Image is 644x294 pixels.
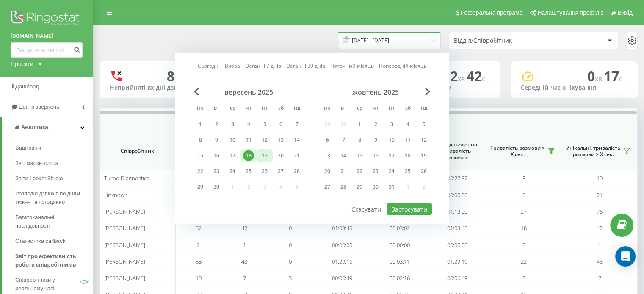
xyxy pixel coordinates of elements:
td: 00:00:00 [313,236,371,253]
div: сб 4 жовт 2025 р. [400,118,416,131]
div: пт 31 жовт 2025 р. [384,181,400,193]
div: пн 27 жовт 2025 р. [319,181,335,193]
td: 01:29:16 [428,253,486,270]
span: Previous Month [194,88,199,96]
div: ср 3 вер 2025 р. [224,118,240,131]
div: 30 [370,181,381,192]
div: 2 [211,119,222,130]
span: 7 [243,274,246,282]
span: Середньоденна тривалість розмови [435,141,479,161]
a: Багатоканальні послідовності [15,210,93,234]
div: 6 [322,135,333,146]
div: 20 [275,150,286,161]
abbr: неділя [417,102,430,115]
div: 6 [275,119,286,130]
div: 5 [418,119,429,130]
span: Співробітники у реальному часі [15,276,80,293]
div: пт 17 жовт 2025 р. [384,149,400,162]
span: Вихід [618,9,633,16]
a: Попередній місяць [379,62,427,70]
div: 22 [195,166,206,177]
img: Ringostat logo [11,8,83,30]
div: пт 26 вер 2025 р. [257,165,273,178]
span: 42 [467,67,485,85]
span: 22 [521,258,527,265]
td: 00:00:00 [371,236,428,253]
div: ср 10 вер 2025 р. [224,134,240,146]
div: чт 25 вер 2025 р. [240,165,257,178]
div: 27 [275,166,286,177]
div: сб 18 жовт 2025 р. [400,149,416,162]
span: c [482,74,485,83]
a: Звіт про ефективність роботи співробітників [15,249,93,272]
div: пн 29 вер 2025 р. [192,181,208,193]
span: Звіт маркетолога [15,159,58,168]
div: вт 9 вер 2025 р. [208,134,224,146]
div: вт 23 вер 2025 р. [208,165,224,178]
abbr: понеділок [321,102,334,115]
div: вт 7 жовт 2025 р. [335,134,351,146]
div: 11 [243,135,254,146]
div: чт 18 вер 2025 р. [240,149,257,162]
abbr: вівторок [210,102,223,115]
span: 58 [196,258,202,265]
abbr: четвер [242,102,255,115]
div: 29 [354,181,365,192]
span: Unknown [104,191,128,199]
div: вт 30 вер 2025 р. [208,181,224,193]
a: Останні 7 днів [245,62,281,70]
span: Тривалість розмови > Х сек. [490,145,544,158]
span: 76 [597,208,603,215]
span: [PERSON_NAME] [104,224,145,232]
span: [PERSON_NAME] [104,274,145,282]
div: 2 [370,119,381,130]
span: 1 [243,241,246,249]
a: Звіт маркетолога [15,156,93,171]
div: пн 20 жовт 2025 р. [319,165,335,178]
div: пт 24 жовт 2025 р. [384,165,400,178]
span: 0 [522,191,525,199]
div: сб 13 вер 2025 р. [273,134,289,146]
span: 8 [522,174,525,182]
div: нд 19 жовт 2025 р. [416,149,432,162]
div: Open Intercom Messenger [615,246,636,267]
span: 10 [597,174,603,182]
div: ср 1 жовт 2025 р. [351,118,368,131]
div: 4 [243,119,254,130]
a: Розподіл дзвінків по дням тижня та погодинно [15,186,93,210]
span: [PERSON_NAME] [104,241,145,249]
div: 8 [354,135,365,146]
div: 25 [243,166,254,177]
div: 31 [386,181,397,192]
span: 42 [241,224,247,232]
div: вт 2 вер 2025 р. [208,118,224,131]
div: чт 16 жовт 2025 р. [368,149,384,162]
span: хв [458,74,467,83]
a: Звіти Looker Studio [15,171,93,186]
span: 2 [197,241,200,249]
div: 13 [322,150,333,161]
div: нд 14 вер 2025 р. [289,134,305,146]
div: 3 [227,119,238,130]
span: 0 [289,258,292,265]
span: Співробітник [107,148,167,154]
div: 9 [370,135,381,146]
td: 01:03:45 [428,220,486,236]
div: пн 15 вер 2025 р. [192,149,208,162]
div: сб 6 вер 2025 р. [273,118,289,131]
abbr: понеділок [194,102,207,115]
span: 1 [598,241,601,249]
div: сб 20 вер 2025 р. [273,149,289,162]
div: 7 [338,135,349,146]
td: 00:06:49 [313,270,371,286]
abbr: субота [274,102,287,115]
div: 1 [195,119,206,130]
span: Реферальна програма [461,9,523,16]
div: 21 [338,166,349,177]
div: нд 5 жовт 2025 р. [416,118,432,131]
span: 0 [289,224,292,232]
div: пн 22 вер 2025 р. [192,165,208,178]
input: Пошук за номером [11,42,83,58]
span: [PERSON_NAME] [104,208,145,215]
div: пт 12 вер 2025 р. [257,134,273,146]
